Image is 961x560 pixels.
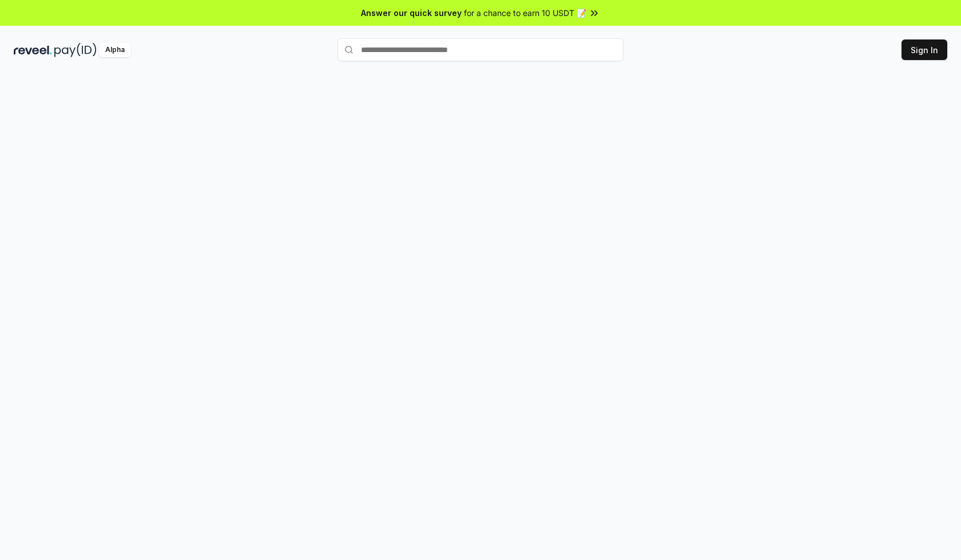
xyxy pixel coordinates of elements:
[361,7,462,19] span: Answer our quick survey
[464,7,586,19] span: for a chance to earn 10 USDT 📝
[99,43,131,57] div: Alpha
[902,39,947,60] button: Sign In
[14,43,52,57] img: reveel_dark
[54,43,97,57] img: pay_id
